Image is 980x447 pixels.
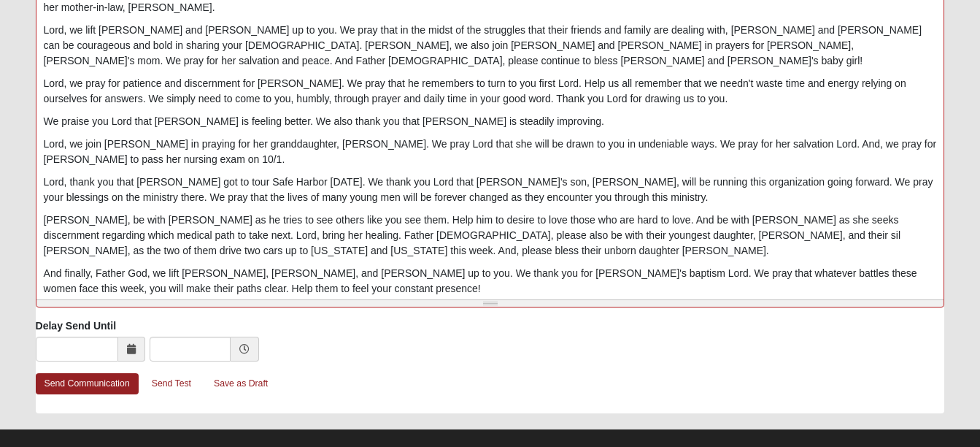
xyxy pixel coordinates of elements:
[44,266,937,297] p: And finally, Father God, we lift [PERSON_NAME], [PERSON_NAME], and [PERSON_NAME] up to you. We th...
[44,114,937,129] p: We praise you Lord that [PERSON_NAME] is feeling better. We also thank you that [PERSON_NAME] is ...
[36,373,139,394] a: Send Communication
[36,300,944,307] div: Resize
[36,318,116,333] label: Delay Send Until
[44,137,937,167] p: Lord, we join [PERSON_NAME] in praying for her granddaughter, [PERSON_NAME]. We pray Lord that sh...
[44,175,937,205] p: Lord, thank you that [PERSON_NAME] got to tour Safe Harbor [DATE]. We thank you Lord that [PERSON...
[44,23,937,69] p: Lord, we lift [PERSON_NAME] and [PERSON_NAME] up to you. We pray that in the midst of the struggl...
[142,372,201,395] a: Send Test
[44,76,937,107] p: Lord, we pray for patience and discernment for [PERSON_NAME]. We pray that he remembers to turn t...
[44,213,937,259] p: [PERSON_NAME], be with [PERSON_NAME] as he tries to see others like you see them. Help him to des...
[204,372,277,395] a: Save as Draft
